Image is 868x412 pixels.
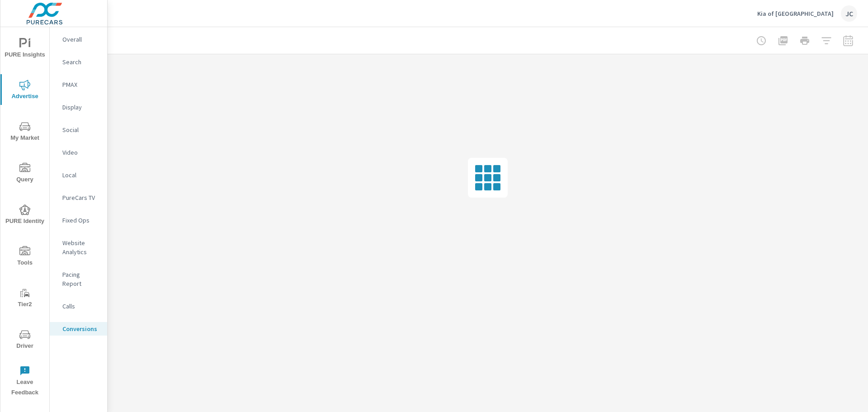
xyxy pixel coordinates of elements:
[50,123,107,137] div: Social
[50,191,107,204] div: PureCars TV
[50,33,107,46] div: Overall
[62,324,100,333] p: Conversions
[62,302,100,311] p: Calls
[62,148,100,157] p: Video
[50,268,107,290] div: Pacing Report
[62,216,100,225] p: Fixed Ops
[50,299,107,313] div: Calls
[50,100,107,114] div: Display
[3,38,47,60] span: PURE Insights
[62,57,100,66] p: Search
[3,121,47,143] span: My Market
[50,236,107,259] div: Website Analytics
[62,125,100,134] p: Social
[62,80,100,89] p: PMAX
[50,78,107,91] div: PMAX
[757,9,834,18] p: Kia of [GEOGRAPHIC_DATA]
[0,27,49,402] div: nav menu
[62,270,100,288] p: Pacing Report
[3,163,47,185] span: Query
[62,170,100,180] p: Local
[62,193,100,202] p: PureCars TV
[3,365,47,398] span: Leave Feedback
[62,103,100,112] p: Display
[3,288,47,310] span: Tier2
[3,80,47,102] span: Advertise
[62,238,100,256] p: Website Analytics
[50,146,107,159] div: Video
[62,35,100,44] p: Overall
[50,322,107,336] div: Conversions
[50,213,107,227] div: Fixed Ops
[3,329,47,351] span: Driver
[50,55,107,69] div: Search
[841,5,857,22] div: JC
[50,168,107,182] div: Local
[3,246,47,268] span: Tools
[3,204,47,227] span: PURE Identity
